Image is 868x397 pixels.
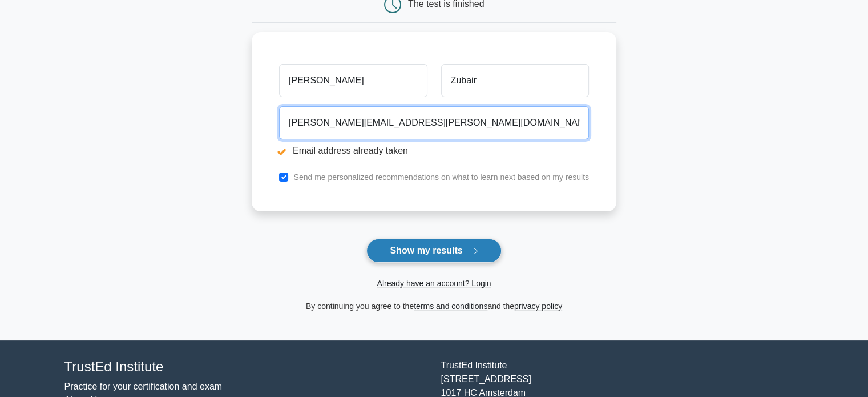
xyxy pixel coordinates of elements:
[279,64,427,97] input: First name
[293,173,589,182] label: Send me personalized recommendations on what to learn next based on my results
[366,239,501,263] button: Show my results
[414,302,487,311] a: terms and conditions
[245,299,623,313] div: By continuing you agree to the and the
[64,382,223,391] a: Practice for your certification and exam
[514,302,562,311] a: privacy policy
[279,106,589,139] input: Email
[64,359,427,375] h4: TrustEd Institute
[377,279,491,288] a: Already have an account? Login
[279,144,589,158] li: Email address already taken
[441,64,589,97] input: Last name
